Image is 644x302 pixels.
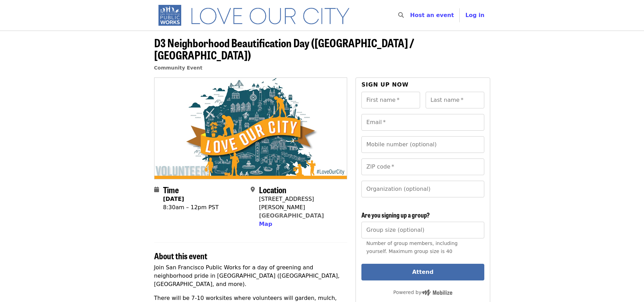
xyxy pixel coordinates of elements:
[361,92,420,108] input: First name
[366,240,458,254] span: Number of group members, including yourself. Maximum group size is 40
[154,78,347,179] img: D3 Neighborhood Beautification Day (North Beach / Russian Hill) organized by SF Public Works
[163,183,179,196] span: Time
[426,92,484,108] input: Last name
[154,250,207,262] span: About this event
[361,264,484,280] button: Attend
[154,65,202,71] a: Community Event
[163,203,219,212] div: 8:30am – 12pm PST
[251,186,255,193] i: map-marker-alt icon
[154,4,360,26] img: SF Public Works - Home
[259,221,272,227] span: Map
[408,7,413,24] input: Search
[398,12,404,18] i: search icon
[361,136,484,153] input: Mobile number (optional)
[465,12,484,18] span: Log in
[361,81,409,88] span: Sign up now
[154,263,348,288] p: Join San Francisco Public Works for a day of greening and neighborhood pride in [GEOGRAPHIC_DATA]...
[361,114,484,131] input: Email
[154,34,414,63] span: D3 Neighborhood Beautification Day ([GEOGRAPHIC_DATA] / [GEOGRAPHIC_DATA])
[361,158,484,175] input: ZIP code
[259,220,272,228] button: Map
[154,186,159,193] i: calendar icon
[361,222,484,238] input: [object Object]
[460,8,490,22] button: Log in
[393,289,452,295] span: Powered by
[361,181,484,197] input: Organization (optional)
[259,183,286,196] span: Location
[361,210,430,219] span: Are you signing up a group?
[421,289,452,296] img: Powered by Mobilize
[259,195,342,212] div: [STREET_ADDRESS][PERSON_NAME]
[410,12,454,18] a: Host an event
[163,196,184,202] strong: [DATE]
[259,212,324,219] a: [GEOGRAPHIC_DATA]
